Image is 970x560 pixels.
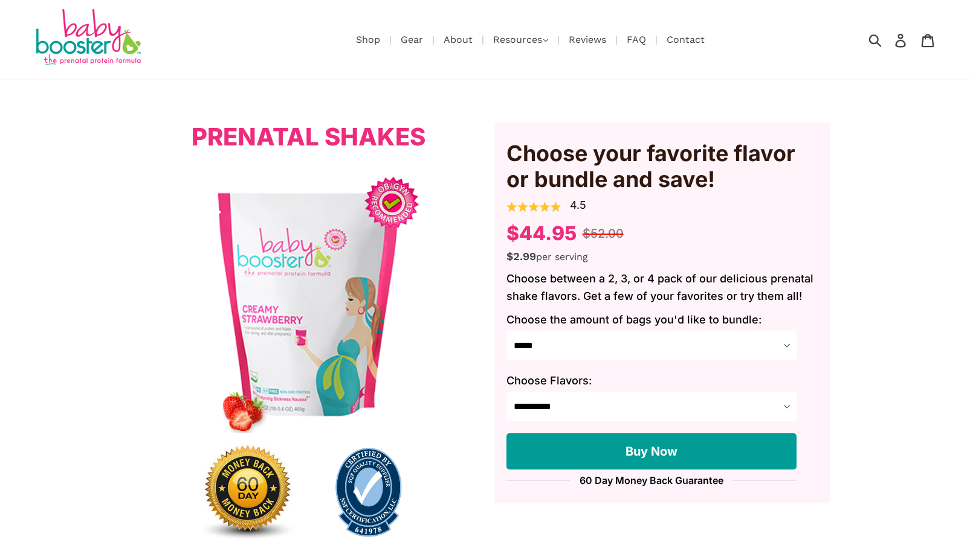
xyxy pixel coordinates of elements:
[192,122,425,151] span: Prenatal Shakes
[583,226,624,241] span: $52.00
[33,9,142,68] img: Baby Booster Prenatal Protein Supplements
[438,32,479,47] a: About
[506,248,818,264] div: per serving
[506,372,818,389] label: Choose Flavors:
[506,202,561,212] img: review_stars-1636474461060.png
[621,32,652,47] a: FAQ
[506,250,536,262] span: $2.99
[350,32,386,47] a: Shop
[506,433,797,469] button: Buy Now
[506,270,818,305] p: Choose between a 2, 3, or 4 pack of our delicious prenatal shake flavors. Get a few of your favor...
[506,141,818,192] span: Choose your favorite flavor or bundle and save!
[141,176,476,433] img: Single-product.png
[873,27,906,53] input: Search
[570,476,733,485] span: 60 Day Money Back Guarantee
[187,433,308,552] img: 60dayworryfreemoneybackguarantee-1640121073628.jpg
[487,31,554,49] button: Resources
[308,447,429,538] img: sqf-blue-quality-shield_641978_premark-health-science-inc-1649282014044.png
[661,32,711,47] a: Contact
[395,32,429,47] a: Gear
[506,221,577,245] span: $44.95
[563,32,612,47] a: Reviews
[570,199,586,211] a: 4.5
[506,311,818,328] label: Choose the amount of bags you'd like to bundle:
